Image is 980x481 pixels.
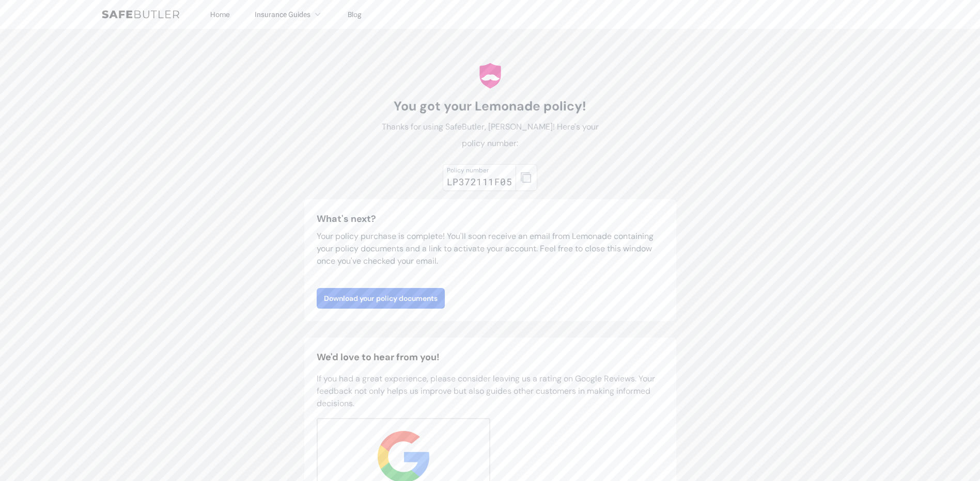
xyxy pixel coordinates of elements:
[348,10,362,19] a: Blog
[447,166,512,174] div: Policy number
[317,212,664,226] h3: What's next?
[375,119,606,152] p: Thanks for using SafeButler, [PERSON_NAME]! Here's your policy number:
[447,174,512,189] div: LP372111F05
[102,10,179,19] img: SafeButler Text Logo
[317,350,664,364] h2: We'd love to hear from you!
[317,373,664,410] p: If you had a great experience, please consider leaving us a rating on Google Reviews. Your feedba...
[255,8,323,21] button: Insurance Guides
[317,288,445,309] a: Download your policy documents
[317,230,664,267] p: Your policy purchase is complete! You'll soon receive an email from Lemonade containing your poli...
[375,98,606,115] h1: You got your Lemonade policy!
[210,10,230,19] a: Home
